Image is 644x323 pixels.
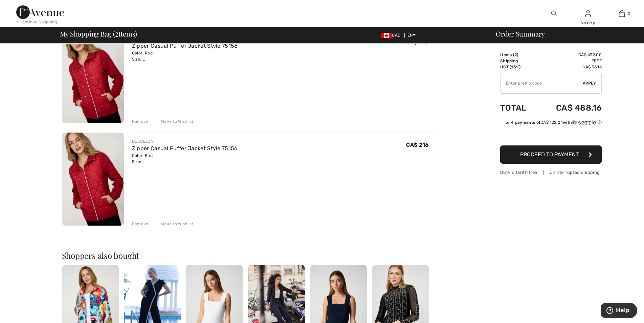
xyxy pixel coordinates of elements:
[155,118,194,124] div: Move to Wishlist
[16,5,64,19] img: 1ère Avenue
[16,19,57,25] div: < Continue Shopping
[537,64,602,70] td: CA$ 56.16
[585,10,591,17] a: Sign In
[132,145,238,152] a: Zipper Casual Puffer Jacket Style 75156
[601,303,637,320] iframe: Opens a widget where you can find more information
[500,145,602,164] button: Proceed to Payment
[506,119,602,125] div: or 4 payments of with
[381,33,403,38] span: CAD
[132,43,238,49] a: Zipper Casual Puffer Jacket Style 75156
[628,10,630,17] span: 2
[406,142,428,148] span: CA$ 216
[488,30,640,37] div: Order Summary
[407,33,416,38] span: EN
[500,169,602,176] div: Duty & tariff-free | Uninterrupted shipping
[571,19,604,26] div: Nancy
[540,120,563,125] span: CA$ 122.04
[132,118,149,124] div: Remove
[62,30,124,123] img: Zipper Casual Puffer Jacket Style 75156
[583,80,596,86] span: Apply
[500,96,537,119] td: Total
[551,9,557,18] img: search the website
[500,119,602,128] div: or 4 payments ofCA$ 122.04withSezzle Click to learn more about Sezzle
[500,52,537,58] td: Items ( )
[585,9,591,18] img: My Info
[132,153,238,165] div: Color: Red Size: L
[115,29,118,38] span: 2
[381,33,392,38] img: Canadian Dollar
[501,73,583,93] input: Promo code
[62,133,124,226] img: Zipper Casual Puffer Jacket Style 75156
[132,221,149,227] div: Remove
[520,151,579,158] span: Proceed to Payment
[537,96,602,119] td: CA$ 488.16
[619,9,625,18] img: My Bag
[155,221,194,227] div: Move to Wishlist
[500,64,537,70] td: HST (13%)
[572,119,596,125] img: Sezzle
[514,52,517,57] span: 2
[132,50,238,62] div: Color: Red Size: L
[132,138,238,144] div: DOLCEZZA
[537,58,602,64] td: Free
[500,58,537,64] td: Shipping
[605,9,638,18] a: 2
[60,30,137,37] span: My Shopping Bag ( Items)
[537,52,602,58] td: CA$ 432.00
[62,251,434,259] h2: Shoppers also bought
[500,128,602,143] iframe: PayPal-paypal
